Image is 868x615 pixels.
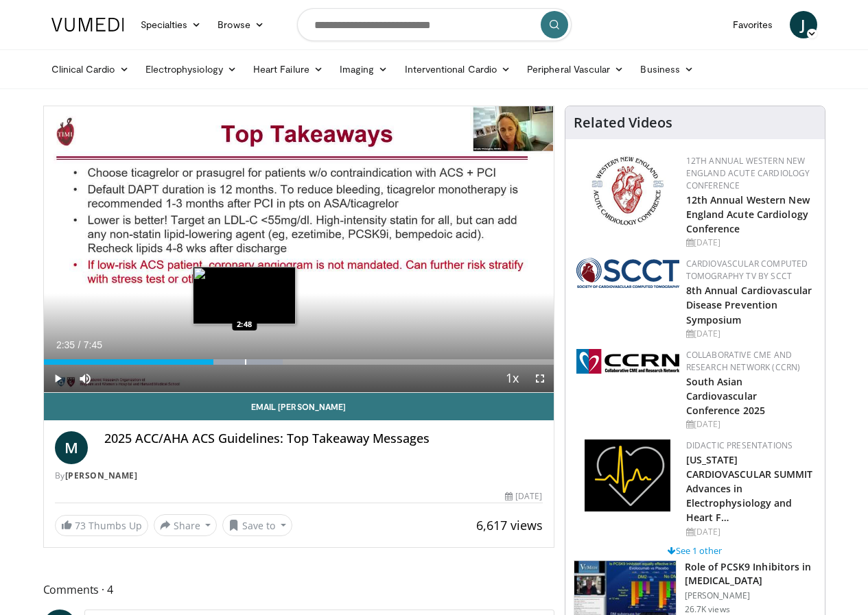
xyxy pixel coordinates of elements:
[576,349,679,374] img: a04ee3ba-8487-4636-b0fb-5e8d268f3737.png.150x105_q85_autocrop_double_scale_upscale_version-0.2.png
[499,365,526,392] button: Playback Rate
[526,365,554,392] button: Fullscreen
[790,11,817,38] a: J
[519,56,632,83] a: Peripheral Vascular
[397,56,519,83] a: Interventional Cardio
[686,375,766,417] a: South Asian Cardiovascular Conference 2025
[44,365,71,392] button: Play
[685,560,817,588] h3: Role of PCSK9 Inhibitors in [MEDICAL_DATA]
[65,470,138,481] a: [PERSON_NAME]
[75,519,86,532] span: 73
[686,155,810,191] a: 12th Annual Western New England Acute Cardiology Conference
[686,237,814,249] div: [DATE]
[297,8,572,41] input: Search topics, interventions
[686,418,814,431] div: [DATE]
[84,339,102,350] span: 7:45
[245,56,331,83] a: Heart Failure
[71,365,99,392] button: Mute
[55,431,88,464] a: M
[44,359,554,365] div: Progress Bar
[576,258,679,288] img: 51a70120-4f25-49cc-93a4-67582377e75f.png.150x105_q85_autocrop_double_scale_upscale_version-0.2.png
[686,349,801,373] a: Collaborative CME and Research Network (CCRN)
[725,11,782,38] a: Favorites
[193,267,296,324] img: image.jpeg
[574,114,672,131] h4: Related Videos
[505,490,542,503] div: [DATE]
[222,514,292,536] button: Save to
[585,439,670,511] img: 1860aa7a-ba06-47e3-81a4-3dc728c2b4cf.png.150x105_q85_autocrop_double_scale_upscale_version-0.2.png
[55,515,148,536] a: 73 Thumbs Up
[686,526,814,538] div: [DATE]
[44,106,554,393] video-js: Video Player
[686,439,814,452] div: Didactic Presentations
[685,590,817,601] p: [PERSON_NAME]
[209,11,272,38] a: Browse
[43,56,137,83] a: Clinical Cardio
[686,193,810,235] a: 12th Annual Western New England Acute Cardiology Conference
[154,514,218,536] button: Share
[104,431,543,446] h4: 2025 ACC/AHA ACS Guidelines: Top Takeaway Messages
[78,339,81,350] span: /
[44,393,554,420] a: Email [PERSON_NAME]
[331,56,397,83] a: Imaging
[137,56,245,83] a: Electrophysiology
[56,339,75,350] span: 2:35
[685,604,730,615] p: 26.7K views
[686,328,814,340] div: [DATE]
[686,453,813,524] a: [US_STATE] CARDIOVASCULAR SUMMIT Advances in Electrophysiology and Heart F…
[55,470,543,482] div: By
[589,155,666,227] img: 0954f259-7907-4053-a817-32a96463ecc8.png.150x105_q85_autocrop_double_scale_upscale_version-0.2.png
[686,258,808,282] a: Cardiovascular Computed Tomography TV by SCCT
[668,544,722,557] a: See 1 other
[686,284,812,326] a: 8th Annual Cardiovascular Disease Prevention Symposium
[476,517,543,533] span: 6,617 views
[43,581,554,599] span: Comments 4
[632,56,702,83] a: Business
[51,18,124,32] img: VuMedi Logo
[132,11,210,38] a: Specialties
